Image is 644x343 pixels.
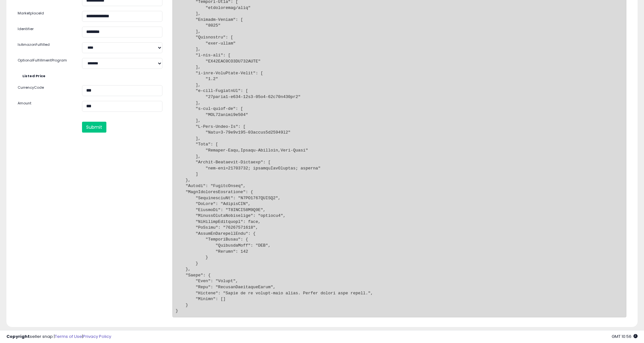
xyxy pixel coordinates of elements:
label: OptionalFulfillmentProgram [13,58,77,63]
a: Terms of Use [55,333,82,339]
div: seller snap | | [6,334,111,340]
label: Identifier [13,27,77,32]
label: Listed Price [18,74,78,79]
strong: Copyright [6,333,30,339]
label: IsAmazonFulfilled [13,42,77,47]
button: Submit [82,122,106,133]
span: 2025-10-10 10:56 GMT [612,333,638,339]
label: Amount [13,101,77,106]
label: MarketplaceId [13,11,77,16]
a: Privacy Policy [83,333,111,339]
label: CurrencyCode [13,85,77,90]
